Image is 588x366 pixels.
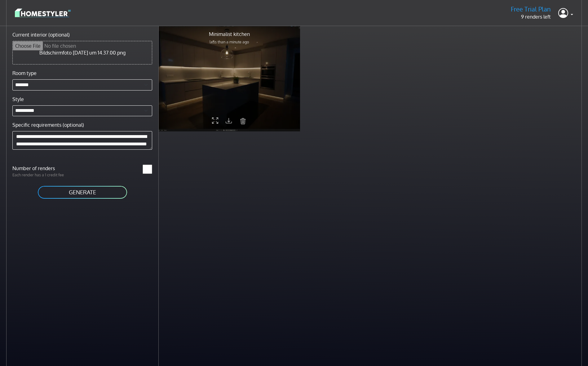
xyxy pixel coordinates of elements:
[9,165,82,172] label: Number of renders
[511,5,551,13] h5: Free Trial Plan
[12,31,70,38] label: Current interior (optional)
[511,13,551,20] p: 9 renders left
[9,172,82,178] p: Each render has a 1 credit fee
[209,39,250,45] p: less than a minute ago
[37,185,128,199] button: GENERATE
[12,95,24,103] label: Style
[209,30,250,38] p: Minimalist kitchen
[15,7,71,18] img: logo-3de290ba35641baa71223ecac5eacb59cb85b4c7fdf211dc9aaecaaee71ea2f8.svg
[12,121,84,129] label: Specific requirements (optional)
[12,69,37,77] label: Room type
